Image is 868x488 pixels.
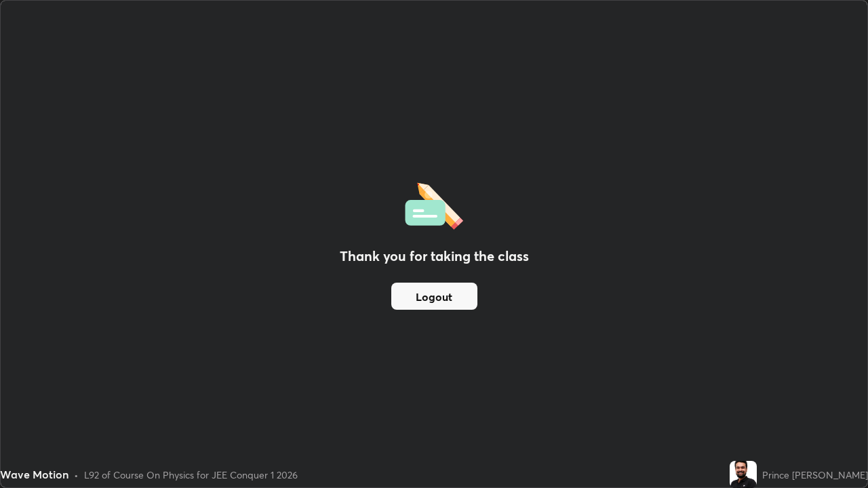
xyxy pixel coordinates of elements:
[762,468,868,482] div: Prince [PERSON_NAME]
[74,468,79,482] div: •
[405,178,463,230] img: offlineFeedback.1438e8b3.svg
[391,283,477,310] button: Logout
[340,246,529,266] h2: Thank you for taking the class
[84,468,298,482] div: L92 of Course On Physics for JEE Conquer 1 2026
[730,461,757,488] img: 236d1313bafd498a9c64f37a3a20629f.jpg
